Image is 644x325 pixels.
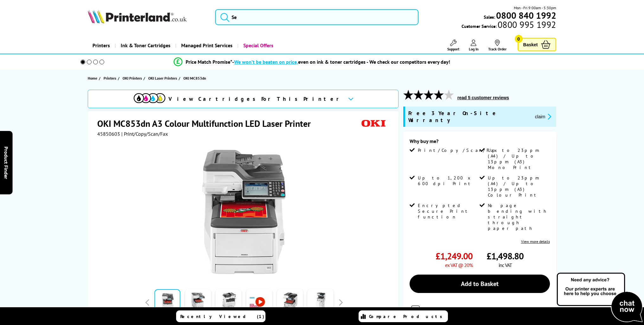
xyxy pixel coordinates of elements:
span: 45850603 [97,131,120,137]
a: Printers [104,75,118,81]
a: Log In [469,40,479,51]
a: Special Offers [237,37,278,54]
a: OKI Laser Printers [148,75,179,81]
span: Encrypted Secure Print function [418,203,478,220]
div: - even on ink & toner cartridges - We check our competitors every day! [232,59,450,65]
input: Se [215,9,418,25]
span: 0 [515,35,523,43]
span: Support [447,47,459,51]
span: Mon - Fri 9:00am - 5:30pm [514,5,556,11]
span: inc VAT [499,262,512,268]
li: modal_Promise [72,56,552,68]
a: Support [447,40,459,51]
span: Up to 23ppm (A4) / Up to 13ppm (A3) Mono Print [488,147,548,170]
img: View Cartridges [134,93,165,103]
img: Printerland Logo [88,10,187,23]
span: Customer Service: [462,22,556,29]
span: Up to 1,200 x 600 dpi Print [418,175,478,186]
a: Compare Products [359,310,448,322]
span: We won’t be beaten on price, [234,59,298,65]
div: for FREE Next Day Delivery [429,306,550,320]
span: Price Match Promise* [186,59,232,65]
img: OKI MC853dn [182,150,306,274]
a: Track Order [488,40,507,51]
span: View Cartridges For This Printer [169,95,343,102]
div: Why buy me? [410,138,550,147]
span: Ink & Toner Cartridges [121,37,170,54]
span: Compare Products [369,314,446,319]
span: Basket [523,40,538,49]
span: Product Finder [3,146,10,179]
span: OKI MC853dn [183,75,206,81]
h1: OKI MC853dn A3 Colour Multifunction LED Laser Printer [97,118,317,129]
span: Free 3 Year On-Site Warranty [408,110,530,124]
a: Recently Viewed (1) [176,310,265,322]
span: ex VAT @ 20% [445,262,473,268]
a: Ink & Toner Cartridges [115,37,175,54]
span: Print/Copy/Scan/Fax [418,147,499,153]
span: 0800 995 1992 [497,22,556,28]
span: Recently Viewed (1) [180,314,265,319]
span: Up to 23ppm (A4) / Up to 13ppm (A3) Colour Print [488,175,548,198]
span: No page bending with straight through paper path [488,203,548,231]
a: Managed Print Services [175,37,237,54]
span: Printers [104,75,116,81]
a: OKI MC853dn [183,75,208,81]
span: Sales: [484,14,495,20]
span: £1,498.80 [487,250,524,262]
img: Open Live Chat window [555,272,644,324]
b: 0800 840 1992 [496,10,556,21]
a: Printers [88,37,115,54]
a: 0800 840 1992 [495,12,556,18]
a: Home [88,75,99,81]
span: OKI Laser Printers [148,75,177,81]
a: Basket 0 [518,38,556,51]
span: Log In [469,47,479,51]
a: View more details [521,239,550,244]
span: | Print/Copy/Scan/Fax [121,131,168,137]
img: OKI [359,118,388,129]
span: 1 In Stock [429,306,480,313]
span: Home [88,75,97,81]
button: promo-description [533,113,553,120]
a: Add to Basket [410,275,550,293]
span: £1,249.00 [436,250,473,262]
a: OKI Printers [123,75,143,81]
span: OKI Printers [123,75,142,81]
button: read 5 customer reviews [456,95,511,101]
a: Printerland Logo [88,10,207,25]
